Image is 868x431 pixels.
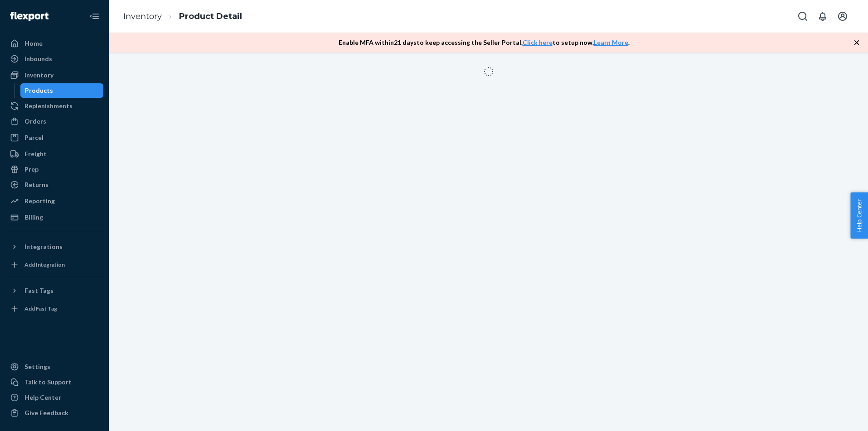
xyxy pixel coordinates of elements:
div: Add Integration [24,261,65,268]
a: Returns [5,177,103,192]
a: Home [5,36,103,51]
div: Inbounds [24,54,52,63]
a: Inventory [123,11,162,21]
button: Open account menu [834,7,852,25]
ol: breadcrumbs [116,3,249,30]
a: Reporting [5,194,103,208]
div: Reporting [24,196,55,206]
a: Freight [5,147,103,161]
a: Add Integration [5,258,103,272]
a: Add Fast Tag [5,302,103,316]
button: Fast Tags [5,283,103,298]
button: Close Navigation [85,7,103,25]
a: Help Center [5,390,103,405]
div: Products [25,86,53,95]
div: Billing [24,213,43,222]
div: Parcel [24,133,44,142]
button: Talk to Support [5,375,103,389]
a: Prep [5,162,103,177]
div: Talk to Support [24,378,72,387]
div: Returns [24,180,48,189]
div: Help Center [24,393,61,402]
div: Prep [24,165,39,174]
a: Settings [5,359,103,374]
div: Home [24,39,43,48]
div: Freight [24,149,47,158]
a: Click here [523,38,553,46]
div: Integrations [24,242,63,251]
div: Orders [24,117,46,126]
img: Flexport logo [10,12,48,21]
a: Products [20,83,104,98]
a: Replenishments [5,99,103,113]
div: Add Fast Tag [24,305,57,312]
button: Open Search Box [794,7,812,25]
a: Learn More [594,38,628,46]
a: Product Detail [179,11,242,21]
a: Inventory [5,68,103,82]
a: Billing [5,210,103,225]
button: Help Center [850,192,868,239]
div: Give Feedback [24,408,68,417]
div: Settings [24,362,50,371]
button: Open notifications [814,7,832,25]
a: Orders [5,114,103,129]
p: Enable MFA within 21 days to keep accessing the Seller Portal. to setup now. . [339,38,630,47]
a: Inbounds [5,52,103,66]
button: Give Feedback [5,406,103,420]
a: Parcel [5,130,103,145]
div: Replenishments [24,101,73,110]
button: Integrations [5,239,103,254]
div: Fast Tags [24,286,53,295]
div: Inventory [24,71,53,80]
